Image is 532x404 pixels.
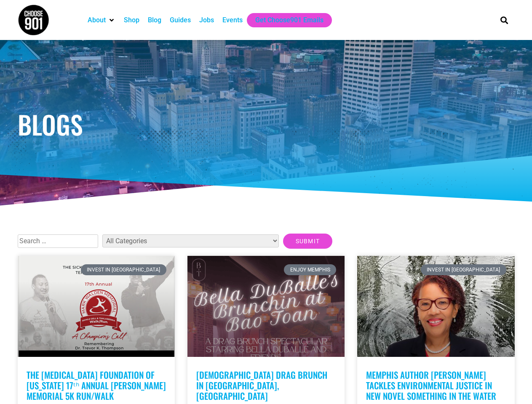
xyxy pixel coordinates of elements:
a: Get Choose901 Emails [255,15,323,25]
h1: Blogs [18,112,515,137]
div: Search [497,13,511,27]
div: Invest in [GEOGRAPHIC_DATA] [81,264,166,275]
nav: Main nav [83,13,486,27]
a: [DEMOGRAPHIC_DATA] Drag Brunch in [GEOGRAPHIC_DATA], [GEOGRAPHIC_DATA] [196,368,327,402]
a: Guides [170,15,191,25]
a: Jobs [199,15,214,25]
a: About [88,15,106,25]
a: Events [222,15,243,25]
a: Blog [148,15,161,25]
div: Invest in [GEOGRAPHIC_DATA] [421,264,506,275]
input: Submit [283,234,333,249]
a: The [MEDICAL_DATA] Foundation of [US_STATE] 17ᵗʰ Annual [PERSON_NAME] Memorial 5K Run/Walk [27,368,166,402]
div: About [83,13,120,27]
a: Shop [124,15,139,25]
input: Search … [18,234,98,248]
a: Memphis Author [PERSON_NAME] Tackles Environmental Justice in New Novel Something in the Water [366,368,496,402]
div: Enjoy Memphis [284,264,336,275]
